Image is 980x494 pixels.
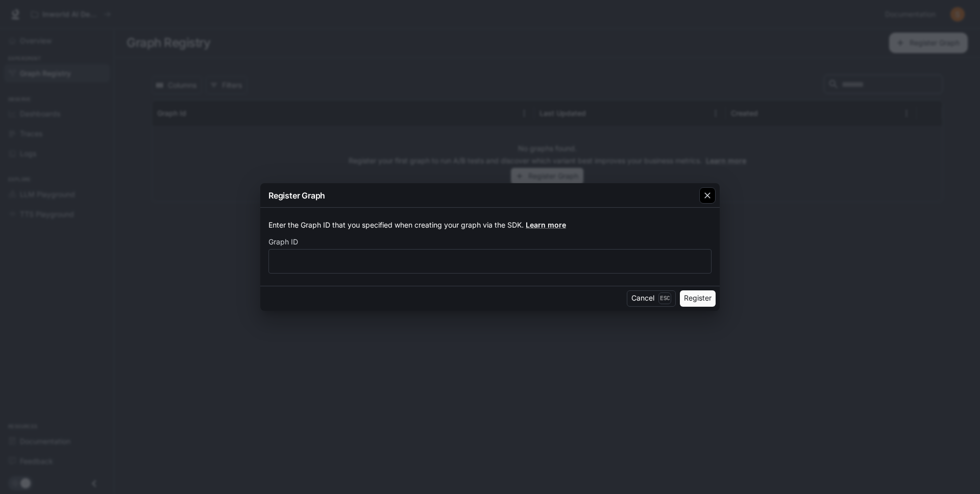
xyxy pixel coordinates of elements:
[526,220,566,229] a: Learn more
[268,238,298,245] p: Graph ID
[658,292,671,304] p: Esc
[268,220,712,230] p: Enter the Graph ID that you specified when creating your graph via the SDK.
[627,290,676,307] button: CancelEsc
[268,189,325,202] p: Register Graph
[680,290,716,307] button: Register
